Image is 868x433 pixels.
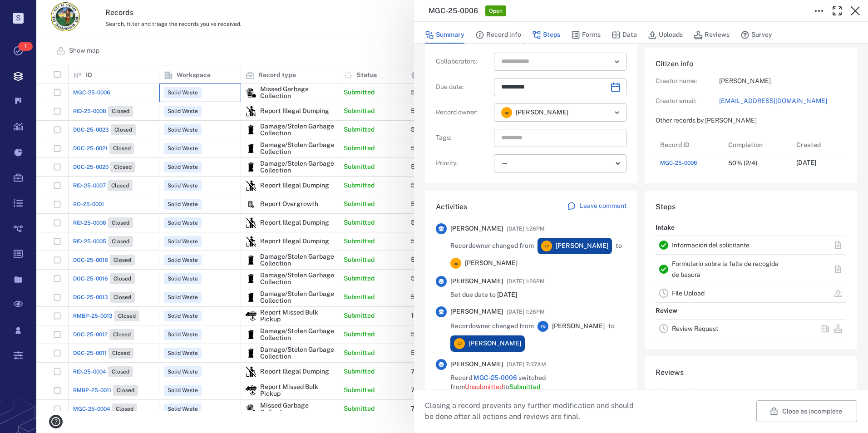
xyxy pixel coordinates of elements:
[501,158,612,168] div: —
[672,241,750,249] a: Informacion del solicitante
[436,57,490,66] p: Collaborators :
[611,55,623,68] button: Open
[656,97,719,106] p: Creator email:
[532,26,560,44] button: Steps
[810,2,828,20] button: Toggle to Edit Boxes
[656,59,846,69] h6: Citizen info
[571,26,601,44] button: Forms
[465,259,518,268] span: [PERSON_NAME]
[656,136,724,154] div: Record ID
[507,306,545,317] span: [DATE] 1:26PM
[645,191,857,356] div: StepsIntakeInformacion del solicitanteFormulario sobre la falta de recogida de basuraFile UploadR...
[450,322,534,331] span: Record owner changed from
[660,159,697,167] a: MGC-25-0006
[425,26,464,44] button: Summary
[607,78,625,96] button: Choose date, selected date is Sep 26, 2025
[645,356,857,414] div: ReviewsThere is nothing here yet
[656,387,727,396] p: There is nothing here yet
[465,383,503,390] span: Unsubmitted
[656,303,677,319] p: Review
[656,367,846,378] h6: Reviews
[694,26,730,44] button: Reviews
[616,241,622,251] span: to
[507,223,545,234] span: [DATE] 1:26PM
[436,108,490,117] p: Record owner :
[538,321,548,332] div: F G
[497,291,517,298] span: [DATE]
[656,116,846,125] p: Other records by [PERSON_NAME]
[672,260,779,278] a: Formulario sobre la falta de recogida de basura
[436,159,490,168] p: Priority :
[580,202,626,211] p: Leave comment
[645,48,857,191] div: Citizen infoCreator name:[PERSON_NAME]Creator email:[EMAIL_ADDRESS][DOMAIN_NAME]Other records by ...
[507,359,546,370] span: [DATE] 7:37AM
[656,202,846,212] h6: Steps
[724,136,792,154] div: Completion
[552,322,605,331] span: [PERSON_NAME]
[792,136,860,154] div: Created
[516,108,568,117] span: [PERSON_NAME]
[450,277,503,286] span: [PERSON_NAME]
[541,241,552,251] div: L V
[846,2,864,20] button: Close
[13,13,24,24] p: S
[18,42,33,51] span: 1
[436,202,467,212] h6: Activities
[648,26,683,44] button: Uploads
[450,258,461,269] div: a g
[509,383,540,390] span: Submitted
[487,7,504,15] span: Open
[796,158,816,167] p: [DATE]
[450,360,503,369] span: [PERSON_NAME]
[612,26,637,44] button: Data
[728,132,763,157] div: Completion
[473,374,517,381] a: MGC-25-0006
[429,5,478,16] h3: MGC-25-0006
[475,26,521,44] button: Record info
[728,160,757,167] div: 50% (2/4)
[450,241,534,251] span: Record owner changed from
[756,400,857,422] button: Close as incomplete
[556,241,608,251] span: [PERSON_NAME]
[611,106,623,119] button: Open
[719,77,846,86] p: [PERSON_NAME]
[436,83,490,92] p: Due date :
[501,107,512,118] div: a g
[656,220,675,236] p: Intake
[672,325,718,332] a: Review Request
[672,290,705,297] a: File Upload
[436,133,490,143] p: Tags :
[450,290,517,300] span: Set due date to
[608,322,615,331] span: to
[796,132,821,157] div: Created
[719,97,846,106] a: [EMAIL_ADDRESS][DOMAIN_NAME]
[450,224,503,233] span: [PERSON_NAME]
[450,374,626,391] span: Record switched from to
[469,339,521,348] span: [PERSON_NAME]
[450,307,503,316] span: [PERSON_NAME]
[567,202,626,212] a: Leave comment
[454,338,465,349] div: L V
[425,400,641,422] p: Closing a record prevents any further modification and should be done after all actions and revie...
[740,26,772,44] button: Survey
[20,6,39,15] span: Help
[656,77,719,86] p: Creator name:
[507,276,545,287] span: [DATE] 1:26PM
[660,132,690,157] div: Record ID
[828,2,846,20] button: Toggle Fullscreen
